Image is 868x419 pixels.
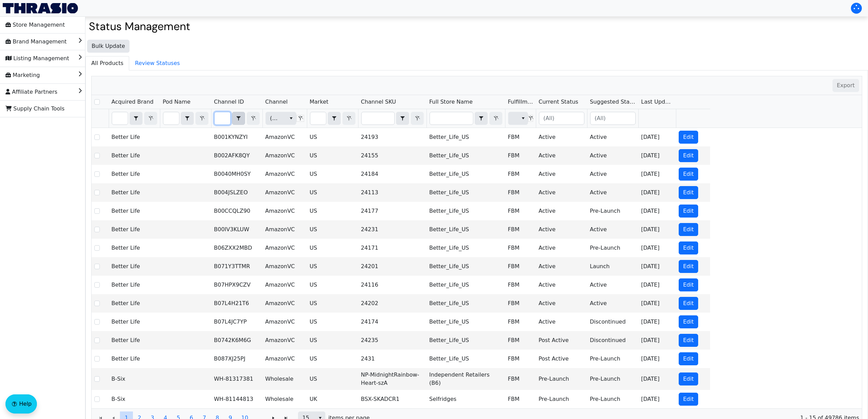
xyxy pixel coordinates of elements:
[262,390,307,408] td: Wholesale
[426,202,505,220] td: Better_Life_US
[94,319,100,325] input: Select Row
[310,112,326,125] input: Filter
[638,313,676,331] td: [DATE]
[641,98,673,106] span: Last Update
[262,146,307,165] td: AmazonVC
[307,109,358,128] th: Filter
[94,396,100,402] input: Select Row
[307,313,358,331] td: US
[683,281,694,289] span: Edit
[211,220,262,239] td: B00IV3KLUW
[5,19,65,30] span: Store Management
[87,40,130,53] button: Bulk Update
[286,112,296,125] button: select
[94,227,100,232] input: Select Row
[262,331,307,350] td: AmazonVC
[426,128,505,146] td: Better_Life_US
[358,146,426,165] td: 24155
[430,112,473,125] input: Filter
[679,334,698,347] button: Edit
[211,183,262,202] td: B004JSLZEO
[94,190,100,195] input: Select Row
[683,299,694,307] span: Edit
[112,112,128,125] input: Filter
[505,183,536,202] td: FBM
[262,350,307,368] td: AmazonVC
[109,220,160,239] td: Better Life
[587,390,638,408] td: Pre-Launch
[358,390,426,408] td: BSX-SKADCR1
[638,220,676,239] td: [DATE]
[539,112,584,125] input: (All)
[587,109,638,128] th: Filter
[211,294,262,313] td: B07L4H21T6
[590,98,636,106] span: Suggested Status
[505,128,536,146] td: FBM
[358,368,426,390] td: NP-MidnightRainbow-Heart-szA
[505,368,536,390] td: FBM
[358,165,426,183] td: 24184
[426,257,505,276] td: Better_Life_US
[505,390,536,408] td: FBM
[426,313,505,331] td: Better_Life_US
[638,165,676,183] td: [DATE]
[211,313,262,331] td: B07L4JC7YP
[232,112,245,125] button: select
[638,183,676,202] td: [DATE]
[94,153,100,158] input: Select Row
[587,313,638,331] td: Discontinued
[358,294,426,313] td: 24202
[307,220,358,239] td: US
[505,313,536,331] td: FBM
[109,165,160,183] td: Better Life
[587,202,638,220] td: Pre-Launch
[536,368,587,390] td: Pre-Launch
[683,395,694,403] span: Edit
[109,109,160,128] th: Filter
[536,313,587,331] td: Active
[307,276,358,294] td: US
[505,276,536,294] td: FBM
[94,134,100,140] input: Select Row
[358,239,426,257] td: 24171
[362,112,394,125] input: Filter
[638,331,676,350] td: [DATE]
[307,239,358,257] td: US
[475,112,487,125] button: select
[109,294,160,313] td: Better Life
[426,220,505,239] td: Better_Life_US
[505,109,536,128] th: Filter
[109,146,160,165] td: Better Life
[536,257,587,276] td: Active
[358,109,426,128] th: Filter
[638,128,676,146] td: [DATE]
[211,202,262,220] td: B00CCQLZ90
[109,313,160,331] td: Better Life
[587,276,638,294] td: Active
[832,79,859,92] button: Export
[94,376,100,382] input: Select Row
[426,350,505,368] td: Better_Life_US
[429,98,473,106] span: Full Store Name
[211,239,262,257] td: B06ZXX2MBD
[94,338,100,343] input: Select Row
[307,257,358,276] td: US
[536,128,587,146] td: Active
[211,109,262,128] th: Filter
[3,3,78,13] img: Thrasio Logo
[536,146,587,165] td: Active
[587,294,638,313] td: Active
[109,183,160,202] td: Better Life
[211,257,262,276] td: B071Y3TTMR
[536,350,587,368] td: Post Active
[683,336,694,344] span: Edit
[505,202,536,220] td: FBM
[536,239,587,257] td: Active
[475,112,488,125] span: Choose Operator
[211,165,262,183] td: B0040MH0SY
[86,56,129,70] span: All Products
[505,294,536,313] td: FBM
[587,331,638,350] td: Discontinued
[130,112,142,125] button: select
[262,220,307,239] td: AmazonVC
